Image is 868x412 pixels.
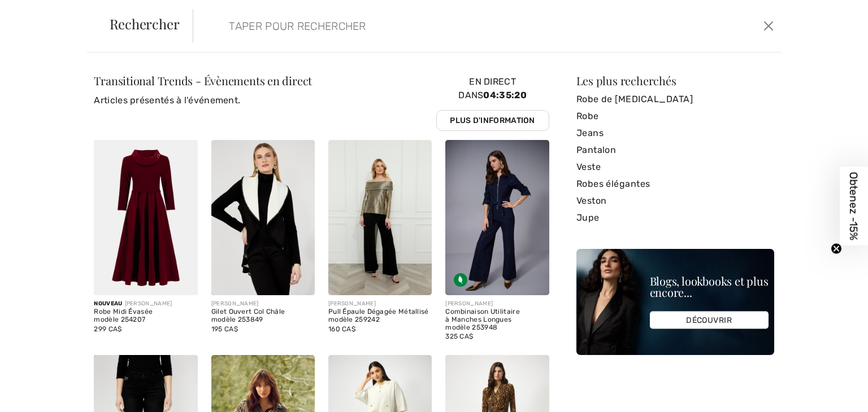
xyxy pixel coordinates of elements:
[211,140,315,295] img: Gilet Ouvert Col Châle modèle 253849. Black/Off White
[650,312,769,329] div: DÉCOUVRIR
[576,108,774,125] a: Robe
[831,243,842,255] button: Close teaser
[650,275,769,298] div: Blogs, lookbooks et plus encore...
[211,325,238,333] span: 195 CA$
[576,75,774,86] div: Les plus recherchés
[94,300,122,307] span: Nouveau
[94,308,197,324] div: Robe Midi Évasée modèle 254207
[576,91,774,108] a: Robe de [MEDICAL_DATA]
[94,325,121,333] span: 299 CA$
[848,172,861,240] span: Obtenez -15%
[576,192,774,209] a: Veston
[760,17,776,35] button: Ferme
[840,167,868,246] div: Obtenez -15%Close teaser
[445,140,549,295] img: Combinaison Utilitaire à Manches Longues modèle 253948. Indigo
[576,209,774,226] a: Jupe
[328,300,432,308] div: [PERSON_NAME]
[211,308,315,324] div: Gilet Ouvert Col Châle modèle 253849
[211,300,315,308] div: [PERSON_NAME]
[328,308,432,324] div: Pull Épaule Dégagée Métallisé modèle 259242
[576,249,774,355] img: Blogs, lookbooks et plus encore...
[576,159,774,176] a: Veste
[94,73,312,88] span: Transitional Trends - Évènements en direct
[110,17,180,30] span: Rechercher
[436,110,549,131] a: Plus d'information
[576,176,774,192] a: Robes élégantes
[328,140,432,295] img: Pull Épaule Dégagée Métallisé modèle 259242. Gold/Black
[454,273,467,287] img: Tissu écologique
[576,125,774,142] a: Jeans
[445,332,473,340] span: 325 CA$
[94,140,197,295] img: Robe Midi Évasée modèle 254207. Black
[94,300,197,308] div: [PERSON_NAME]
[25,8,48,18] span: Aide
[576,142,774,159] a: Pantalon
[445,308,549,331] div: Combinaison Utilitaire à Manches Longues modèle 253948
[220,9,625,43] input: TAPER POUR RECHERCHER
[94,94,312,107] p: Articles présentés à l'événement.
[436,75,549,131] div: En direct dans
[483,90,526,100] span: 04:35:20
[445,300,549,308] div: [PERSON_NAME]
[328,325,355,333] span: 160 CA$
